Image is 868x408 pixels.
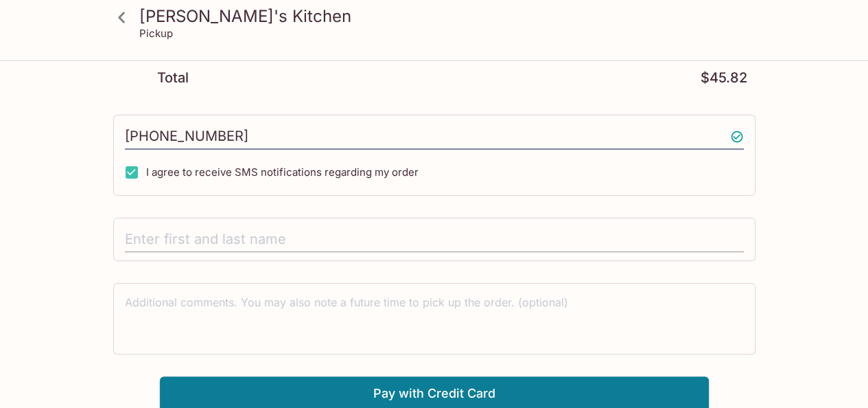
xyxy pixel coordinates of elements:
p: $45.82 [701,71,747,84]
input: Enter first and last name [125,227,744,253]
input: Enter phone number [125,124,744,150]
p: Total [157,71,189,84]
h3: [PERSON_NAME]'s Kitchen [139,5,753,27]
span: I agree to receive SMS notifications regarding my order [146,166,419,179]
p: Pickup [139,27,173,40]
